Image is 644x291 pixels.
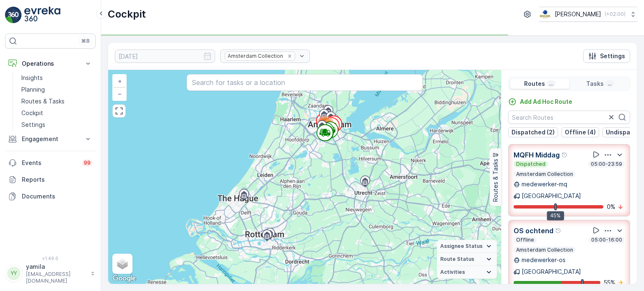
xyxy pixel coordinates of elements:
p: Documents [22,192,92,201]
p: medewerker-os [522,256,566,264]
summary: Route Status [437,253,497,266]
p: Events [22,159,77,167]
p: Reports [22,175,92,184]
p: 05:00-23:59 [590,161,623,167]
p: medewerker-mq [522,180,567,188]
a: Zoom In [113,75,126,88]
a: Open this area in Google Maps (opens a new window) [110,273,138,284]
span: Activities [440,269,465,276]
span: v 1.49.0 [5,256,96,261]
div: YY [7,267,21,280]
p: [GEOGRAPHIC_DATA] [522,192,581,200]
input: Search for tasks or a location [187,74,422,91]
p: Engagement [22,135,79,143]
p: 55 % [604,278,615,287]
p: Dispatched [515,161,546,167]
p: 99 [84,160,91,166]
p: Settings [21,121,45,129]
button: Offline (4) [561,127,599,137]
button: Settings [583,49,630,63]
p: Cockpit [21,109,43,117]
span: + [118,77,122,85]
button: YYyamila[EMAIL_ADDRESS][DOMAIN_NAME] [5,263,96,284]
button: [PERSON_NAME](+02:00) [539,7,637,22]
p: [GEOGRAPHIC_DATA] [522,268,581,276]
div: Help Tooltip Icon [555,227,562,234]
p: MQFH Middag [514,150,560,160]
div: 45% [547,211,564,220]
a: Planning [18,84,96,95]
div: 249 [317,116,334,132]
p: ⌘B [81,38,90,44]
button: Engagement [5,131,96,147]
a: Routes & Tasks [18,95,96,107]
input: Search Routes [508,111,630,124]
p: Add Ad Hoc Route [520,98,572,106]
a: Events99 [5,155,96,171]
a: Reports [5,171,96,188]
p: OS ochtend [514,226,553,236]
p: Operations [22,59,79,68]
img: Google [110,273,138,284]
a: Cockpit [18,107,96,119]
summary: Activities [437,266,497,279]
p: Cockpit [108,8,146,21]
span: Route Status [440,256,474,263]
img: basis-logo_rgb2x.png [539,10,551,19]
p: Offline (4) [565,128,596,136]
span: Assignee Status [440,243,483,250]
p: Planning [21,85,45,94]
p: ... [607,80,613,87]
p: Routes [524,80,545,88]
p: Settings [600,52,625,60]
a: Add Ad Hoc Route [508,98,572,106]
p: 05:00-16:00 [590,237,623,243]
button: Operations [5,55,96,72]
summary: Assignee Status [437,240,497,253]
button: Dispatched (2) [508,127,558,137]
p: ... [548,80,554,87]
p: Dispatched (2) [512,128,555,136]
a: Settings [18,119,96,131]
p: Offline [515,237,535,243]
span: − [118,90,122,97]
p: Amsterdam Collection [515,247,574,253]
a: Documents [5,188,96,205]
img: logo [5,7,22,23]
a: Layers [113,255,132,273]
p: Routes & Tasks [21,97,65,106]
a: Zoom Out [113,88,126,100]
p: yamila [26,263,86,271]
p: 0 % [607,203,615,211]
div: Help Tooltip Icon [561,152,568,158]
p: Routes & Tasks [491,159,500,202]
p: Amsterdam Collection [515,171,574,178]
p: Insights [21,74,43,82]
p: Tasks [586,80,604,88]
p: [EMAIL_ADDRESS][DOMAIN_NAME] [26,271,86,284]
img: logo_light-DOdMpM7g.png [24,7,60,23]
input: dd/mm/yyyy [115,49,215,63]
a: Insights [18,72,96,84]
p: [PERSON_NAME] [555,10,601,18]
p: ( +02:00 ) [605,11,626,18]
